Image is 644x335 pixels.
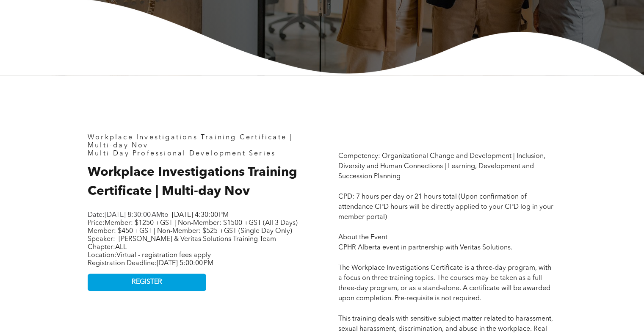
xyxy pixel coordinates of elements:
[88,220,298,235] span: Member: $1250 +GST | Non-Member: $1500 +GST (All 3 Days) Member: $450 +GST | Non-Member: $525 +GS...
[88,274,206,291] a: REGISTER
[88,236,115,243] span: Speaker:
[88,150,276,157] span: Multi-Day Professional Development Series
[88,212,169,219] span: Date: to
[172,212,229,219] span: [DATE] 4:30:00 PM
[88,166,297,198] span: Workplace Investigations Training Certificate | Multi-day Nov
[88,244,127,251] span: Chapter:
[105,212,162,219] span: [DATE] 8:30:00 AM
[88,252,213,267] span: Location: Registration Deadline:
[115,244,127,251] span: ALL
[119,236,276,243] span: [PERSON_NAME] & Veritas Solutions Training Team
[157,260,213,267] span: [DATE] 5:00:00 PM
[88,220,298,235] span: Price:
[132,278,162,286] span: REGISTER
[88,134,293,149] span: Workplace Investigations Training Certificate | Multi-day Nov
[116,252,211,259] span: Virtual - registration fees apply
